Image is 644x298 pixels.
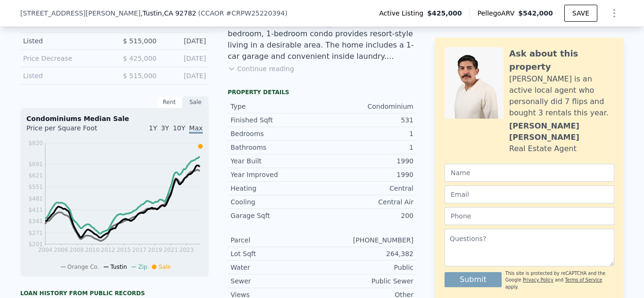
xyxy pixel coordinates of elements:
[231,184,322,193] div: Heating
[518,9,553,17] span: $542,000
[123,72,157,80] span: $ 515,000
[189,124,203,134] span: Max
[132,247,147,253] tspan: 2017
[161,124,169,132] span: 3Y
[231,102,322,111] div: Type
[110,264,127,270] span: Tustin
[140,8,196,18] span: , Tustin
[201,9,224,17] span: CCAOR
[182,96,209,108] div: Sale
[322,129,413,138] div: 1
[322,235,413,245] div: [PHONE_NUMBER]
[231,156,322,166] div: Year Built
[322,115,413,125] div: 531
[322,170,413,179] div: 1990
[231,249,322,258] div: Lot Sqft
[149,124,157,132] span: 1Y
[179,247,194,253] tspan: 2023
[26,114,203,123] div: Condominiums Median Sale
[20,8,140,18] span: [STREET_ADDRESS][PERSON_NAME]
[26,123,115,138] div: Price per Square Foot
[173,124,185,132] span: 10Y
[379,8,427,18] span: Active Listing
[156,96,182,108] div: Rent
[564,5,597,22] button: SAVE
[38,247,53,253] tspan: 2004
[148,247,163,253] tspan: 2019
[322,276,413,286] div: Public Sewer
[231,115,322,125] div: Finished Sqft
[565,277,602,282] a: Terms of Service
[20,290,209,297] div: Loan history from public records
[509,121,614,143] div: [PERSON_NAME] [PERSON_NAME]
[322,184,413,193] div: Central
[509,47,614,73] div: Ask about this property
[28,140,43,146] tspan: $820
[162,9,196,17] span: , CA 92782
[123,55,157,62] span: $ 425,000
[231,197,322,207] div: Cooling
[158,264,171,270] span: Sale
[523,277,553,282] a: Privacy Policy
[509,143,577,154] div: Real Estate Agent
[85,247,100,253] tspan: 2010
[231,170,322,179] div: Year Improved
[231,235,322,245] div: Parcel
[322,197,413,207] div: Central Air
[101,247,116,253] tspan: 2012
[28,172,43,179] tspan: $621
[509,73,614,119] div: [PERSON_NAME] is an active local agent who personally did 7 flips and bought 3 rentals this year.
[123,37,157,45] span: $ 515,000
[605,4,624,23] button: Show Options
[322,156,413,166] div: 1990
[28,207,43,213] tspan: $411
[226,9,285,17] span: # CRPW25220394
[322,249,413,258] div: 264,382
[228,89,416,96] div: Property details
[505,270,614,290] div: This site is protected by reCAPTCHA and the Google and apply.
[28,184,43,190] tspan: $551
[164,71,206,81] div: [DATE]
[445,207,614,225] input: Phone
[322,102,413,111] div: Condominium
[322,143,413,152] div: 1
[231,143,322,152] div: Bathrooms
[67,264,99,270] span: Orange Co.
[28,230,43,236] tspan: $271
[445,272,502,287] button: Submit
[164,54,206,63] div: [DATE]
[116,247,131,253] tspan: 2015
[228,64,294,73] button: Continue reading
[23,71,107,81] div: Listed
[427,8,462,18] span: $425,000
[164,36,206,46] div: [DATE]
[445,164,614,182] input: Name
[231,276,322,286] div: Sewer
[28,161,43,168] tspan: $691
[231,211,322,220] div: Garage Sqft
[198,8,287,18] div: ( )
[23,36,107,46] div: Listed
[228,17,416,62] div: Welcome to [GEOGRAPHIC_DATA]! This 1-bedroom, 1-bedroom condo provides resort-style living in a d...
[28,195,43,202] tspan: $481
[54,247,68,253] tspan: 2006
[231,129,322,138] div: Bedrooms
[322,263,413,272] div: Public
[138,264,147,270] span: Zip
[478,8,519,18] span: Pellego ARV
[322,211,413,220] div: 200
[28,218,43,225] tspan: $341
[231,263,322,272] div: Water
[23,54,107,63] div: Price Decrease
[445,185,614,203] input: Email
[164,247,178,253] tspan: 2021
[28,241,43,248] tspan: $201
[69,247,84,253] tspan: 2008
